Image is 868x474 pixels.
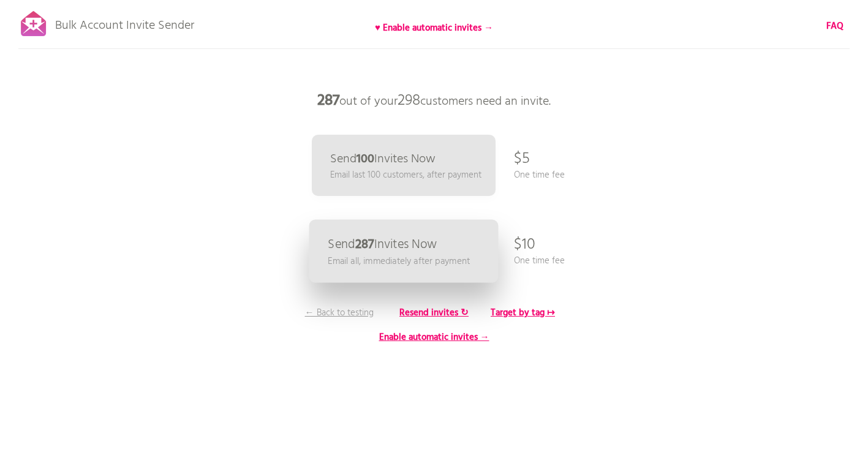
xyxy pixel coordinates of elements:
[491,306,555,320] b: Target by tag ↦
[55,7,194,38] p: Bulk Account Invite Sender
[312,135,496,196] a: Send100Invites Now Email last 100 customers, after payment
[514,227,535,263] p: $10
[309,220,498,283] a: Send287Invites Now Email all, immediately after payment
[826,19,843,34] b: FAQ
[398,89,420,113] span: 298
[375,21,493,36] b: ♥ Enable automatic invites →
[357,149,374,169] b: 100
[355,235,374,255] b: 287
[317,89,339,113] b: 287
[330,153,436,165] p: Send Invites Now
[399,306,469,320] b: Resend invites ↻
[379,330,489,345] b: Enable automatic invites →
[514,168,565,182] p: One time fee
[251,83,618,119] p: out of your customers need an invite.
[826,20,843,33] a: FAQ
[514,254,565,268] p: One time fee
[328,254,470,268] p: Email all, immediately after payment
[293,306,385,320] p: ← Back to testing
[328,238,437,251] p: Send Invites Now
[330,168,481,182] p: Email last 100 customers, after payment
[514,141,530,178] p: $5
